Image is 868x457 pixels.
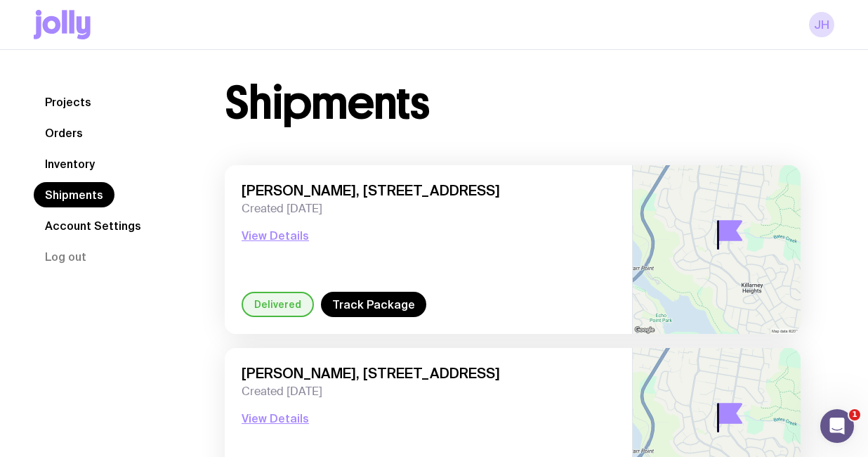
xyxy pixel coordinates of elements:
[809,12,834,37] a: JH
[820,409,854,443] iframe: Intercom live chat
[34,89,103,115] a: Projects
[242,365,615,382] span: [PERSON_NAME], [STREET_ADDRESS]
[34,120,94,146] a: Orders
[242,292,314,317] div: Delivered
[225,81,429,126] h1: Shipments
[34,151,106,176] a: Inventory
[34,244,98,269] button: Log out
[849,409,860,420] span: 1
[34,213,152,238] a: Account Settings
[34,182,114,207] a: Shipments
[321,292,426,317] a: Track Package
[242,385,615,399] span: Created [DATE]
[242,182,615,199] span: [PERSON_NAME], [STREET_ADDRESS]
[242,410,309,427] button: View Details
[242,227,309,244] button: View Details
[242,202,615,216] span: Created [DATE]
[633,165,801,334] img: staticmap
